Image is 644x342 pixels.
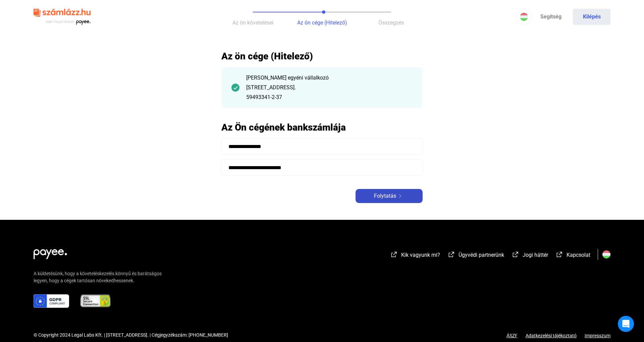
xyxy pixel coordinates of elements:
[396,194,404,198] img: arrow-right-white
[34,332,228,339] div: © Copyright 2024 Legal Labs Kft. | [STREET_ADDRESS]. | Cégjegyzékszám: [PHONE_NUMBER]
[447,253,504,259] a: external-link-whiteÜgyvédi partnerünk
[447,251,455,258] img: external-link-white
[532,9,570,25] a: Segítség
[34,245,67,259] img: white-payee-white-dot.svg
[555,251,563,258] img: external-link-white
[356,189,423,203] button: Folytatásarrow-right-white
[221,50,423,62] h2: Az ön cége (Hitelező)
[512,253,548,259] a: external-link-whiteJogi háttér
[585,333,610,338] a: Impresszum
[231,84,239,92] img: checkmark-darker-green-circle
[523,252,548,258] span: Jogi háttér
[459,252,504,258] span: Ügyvédi partnerünk
[573,9,610,25] button: Kilépés
[221,121,423,133] h2: Az Ön cégének bankszámlája
[618,316,634,332] div: Open Intercom Messenger
[80,294,111,308] img: ssl
[401,252,440,258] span: Kik vagyunk mi?
[246,74,413,82] div: [PERSON_NAME] egyéni vállalkozó
[567,252,590,258] span: Kapcsolat
[602,250,610,258] img: HU.svg
[374,192,396,200] span: Folytatás
[246,93,413,101] div: 59493341-2-37
[520,13,528,21] img: HU
[378,19,404,26] span: Összegzés
[232,19,273,26] span: Az ön követelései
[34,6,91,28] img: szamlazzhu-logo
[390,251,398,258] img: external-link-white
[516,9,532,25] button: HU
[297,19,347,26] span: Az ön cége (Hitelező)
[512,251,520,258] img: external-link-white
[506,333,518,338] a: ÁSZF
[555,253,590,259] a: external-link-whiteKapcsolat
[246,84,413,92] div: [STREET_ADDRESS].
[390,253,440,259] a: external-link-whiteKik vagyunk mi?
[518,333,585,338] a: Adatkezelési tájékoztató
[34,294,69,308] img: gdpr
